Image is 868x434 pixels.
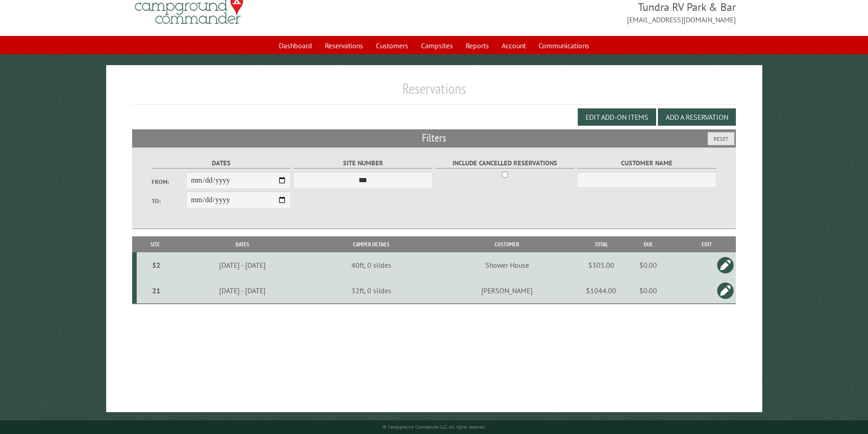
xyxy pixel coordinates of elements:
[152,197,186,205] label: To:
[431,236,583,252] th: Customer
[658,108,736,126] button: Add a Reservation
[273,37,318,54] a: Dashboard
[311,236,431,252] th: Camper Details
[132,129,736,147] h2: Filters
[708,132,734,145] button: Reset
[677,236,736,252] th: Edit
[319,37,369,54] a: Reservations
[583,252,619,278] td: $305.00
[137,236,174,252] th: Site
[383,424,486,430] small: © Campground Commander LLC. All rights reserved.
[619,278,677,304] td: $0.00
[140,260,172,270] div: 52
[583,236,619,252] th: Total
[293,158,432,168] label: Site Number
[431,252,583,278] td: Shower House
[370,37,414,54] a: Customers
[577,158,716,168] label: Customer Name
[533,37,595,54] a: Communications
[175,260,310,270] div: [DATE] - [DATE]
[152,158,291,168] label: Dates
[132,80,736,105] h1: Reservations
[619,252,677,278] td: $0.00
[140,286,172,295] div: 21
[416,37,458,54] a: Campsites
[460,37,494,54] a: Reports
[578,108,656,126] button: Edit Add-on Items
[583,278,619,304] td: $1044.00
[496,37,531,54] a: Account
[311,252,431,278] td: 40ft, 0 slides
[175,286,310,295] div: [DATE] - [DATE]
[311,278,431,304] td: 32ft, 0 slides
[152,178,186,186] label: From:
[174,236,311,252] th: Dates
[619,236,677,252] th: Due
[431,278,583,304] td: [PERSON_NAME]
[436,158,575,168] label: Include Cancelled Reservations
